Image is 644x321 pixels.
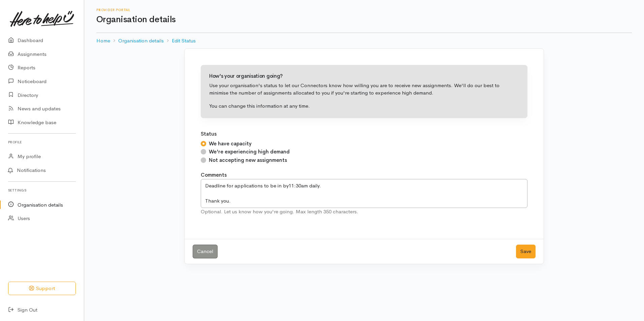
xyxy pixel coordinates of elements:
[96,15,632,25] h1: Organisation details
[209,140,252,148] label: We have capacity
[193,245,218,258] a: Cancel
[96,8,632,12] h6: Provider Portal
[209,102,519,110] p: You can change this information at any time.
[96,37,110,45] a: Home
[8,186,76,195] h6: Settings
[209,73,519,79] h4: How's your organisation going?
[516,245,536,258] button: Save
[209,148,290,156] label: We're experiencing high demand
[96,33,632,49] nav: breadcrumb
[201,179,527,208] textarea: Deadline for applications to be in by11:30am daily. Thank you.
[209,156,287,164] label: Not accepting new assignments
[8,138,76,147] h6: Profile
[201,208,527,216] div: Optional. Let us know how you're going. Max length 350 characters.
[118,37,164,45] a: Organisation details
[172,37,196,45] a: Edit Status
[201,130,217,138] label: Status
[201,171,227,179] label: Comments
[209,82,519,97] p: Use your organisation's status to let our Connectors know how willing you are to receive new assi...
[8,282,76,295] button: Support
